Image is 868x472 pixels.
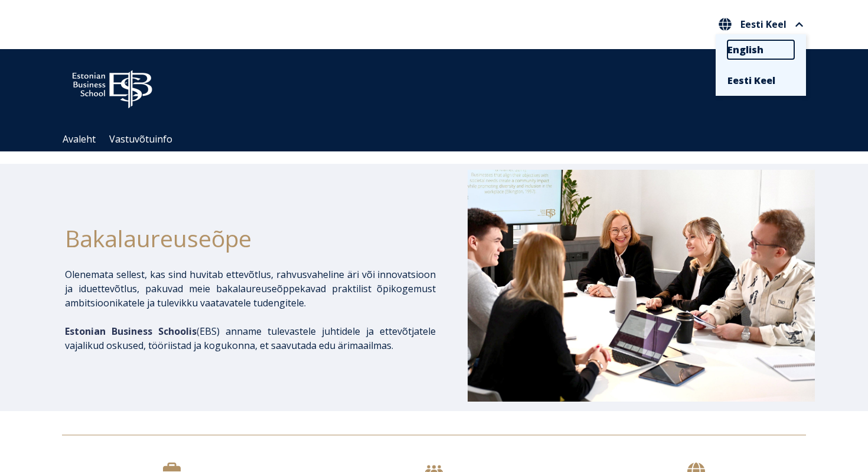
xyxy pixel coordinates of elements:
nav: Vali oma keel [716,15,806,34]
img: ebs_logo2016_white [62,61,162,112]
img: Bakalaureusetudengid [468,170,815,402]
p: Olenemata sellest, kas sind huvitab ettevõtlus, rahvusvaheline äri või innovatsioon ja iduettevõt... [65,267,436,310]
span: ( [65,325,200,338]
button: Eesti Keel [716,15,806,34]
p: EBS) anname tulevastele juhtidele ja ettevõtjatele vajalikud oskused, tööriistad ja kogukonna, et... [65,324,436,353]
h1: Bakalaureuseõpe [65,221,436,256]
a: Eesti Keel [727,71,794,90]
a: English [727,40,794,59]
a: Avaleht [63,132,96,146]
span: Estonian Business Schoolis [65,325,197,338]
div: Navigation Menu [56,127,824,151]
a: Vastuvõtuinfo [109,132,172,146]
span: Eesti Keel [740,20,787,29]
